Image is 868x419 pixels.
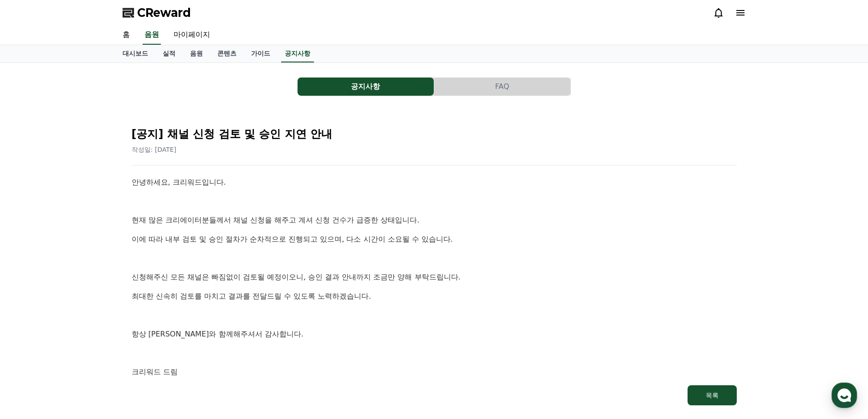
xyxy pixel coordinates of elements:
a: 공지사항 [281,45,314,62]
a: 마이페이지 [166,26,217,45]
h2: [공지] 채널 신청 검토 및 승인 지연 안내 [132,127,737,141]
p: 이에 따라 내부 검토 및 승인 절차가 순차적으로 진행되고 있으며, 다소 시간이 소요될 수 있습니다. [132,233,737,245]
button: 공지사항 [298,78,434,96]
button: 목록 [688,385,737,405]
a: 목록 [132,385,737,405]
a: FAQ [434,78,571,96]
p: 항상 [PERSON_NAME]와 함께해주셔서 감사합니다. [132,328,737,340]
a: CReward [123,5,191,20]
a: 가이드 [244,45,277,62]
a: 홈 [115,26,137,45]
a: 공지사항 [298,78,434,96]
a: 대시보드 [115,45,155,62]
a: 음원 [183,45,210,62]
a: 콘텐츠 [210,45,244,62]
p: 크리워드 드림 [132,366,737,378]
p: 최대한 신속히 검토를 마치고 결과를 전달드릴 수 있도록 노력하겠습니다. [132,290,737,302]
div: 목록 [706,391,719,400]
p: 신청해주신 모든 채널은 빠짐없이 검토될 예정이오니, 승인 결과 안내까지 조금만 양해 부탁드립니다. [132,271,737,283]
button: FAQ [434,78,570,96]
a: 음원 [143,26,161,45]
span: CReward [137,5,191,20]
a: 실적 [155,45,183,62]
p: 안녕하세요, 크리워드입니다. [132,176,737,188]
span: 작성일: [DATE] [132,146,177,153]
p: 현재 많은 크리에이터분들께서 채널 신청을 해주고 계셔 신청 건수가 급증한 상태입니다. [132,214,737,226]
